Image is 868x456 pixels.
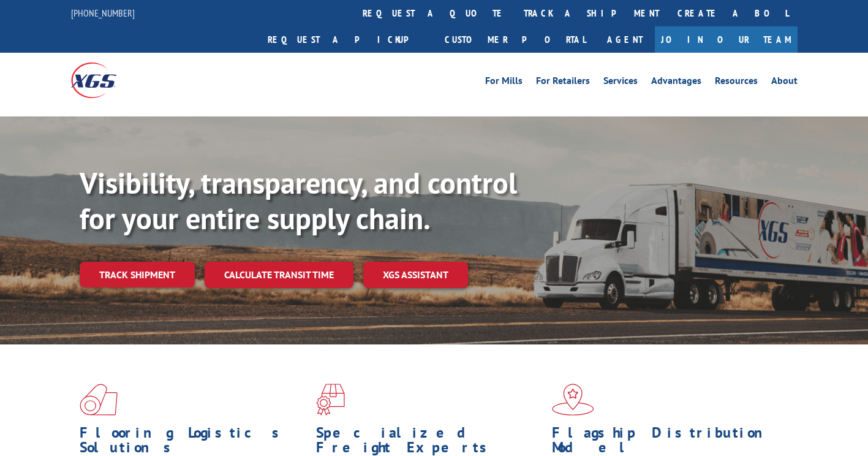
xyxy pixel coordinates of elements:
a: Track shipment [80,262,195,287]
img: xgs-icon-total-supply-chain-intelligence-red [80,384,118,416]
img: xgs-icon-flagship-distribution-model-red [552,384,594,416]
a: For Mills [485,76,523,89]
a: Services [603,76,638,89]
a: For Retailers [536,76,590,89]
a: Calculate transit time [205,262,353,288]
a: Customer Portal [436,26,595,53]
a: XGS ASSISTANT [363,262,468,288]
a: About [771,76,798,89]
a: Advantages [651,76,701,89]
a: Join Our Team [655,26,798,53]
a: [PHONE_NUMBER] [71,7,135,19]
a: Agent [595,26,655,53]
a: Resources [715,76,758,89]
a: Request a pickup [259,26,436,53]
b: Visibility, transparency, and control for your entire supply chain. [80,164,517,237]
img: xgs-icon-focused-on-flooring-red [316,384,345,416]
